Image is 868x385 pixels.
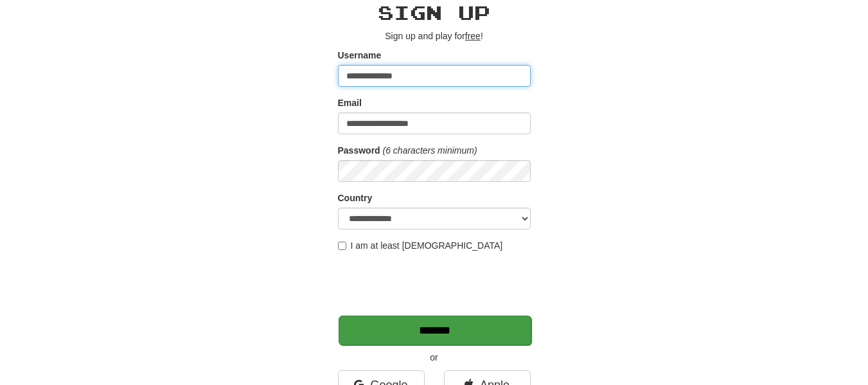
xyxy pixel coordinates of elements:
p: Sign up and play for ! [338,30,531,42]
label: Email [338,96,362,109]
em: (6 characters minimum) [383,145,477,156]
label: Username [338,49,382,62]
iframe: reCAPTCHA [338,258,533,309]
u: free [465,31,481,41]
h2: Sign up [338,2,531,23]
input: I am at least [DEMOGRAPHIC_DATA] [338,242,346,250]
label: Country [338,192,373,204]
label: I am at least [DEMOGRAPHIC_DATA] [338,239,503,252]
p: or [338,351,531,364]
label: Password [338,144,380,157]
